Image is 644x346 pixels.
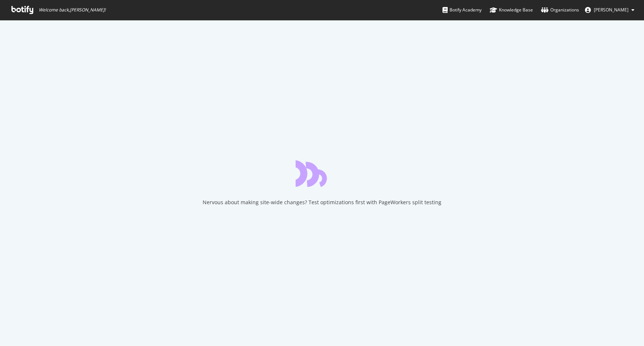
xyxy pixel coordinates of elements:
[39,7,106,13] span: Welcome back, [PERSON_NAME] !
[541,6,579,14] div: Organizations
[490,6,533,14] div: Knowledge Base
[203,199,441,206] div: Nervous about making site-wide changes? Test optimizations first with PageWorkers split testing
[296,160,349,187] div: animation
[442,6,482,14] div: Botify Academy
[579,4,640,16] button: [PERSON_NAME]
[594,7,628,13] span: Milosz Pekala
